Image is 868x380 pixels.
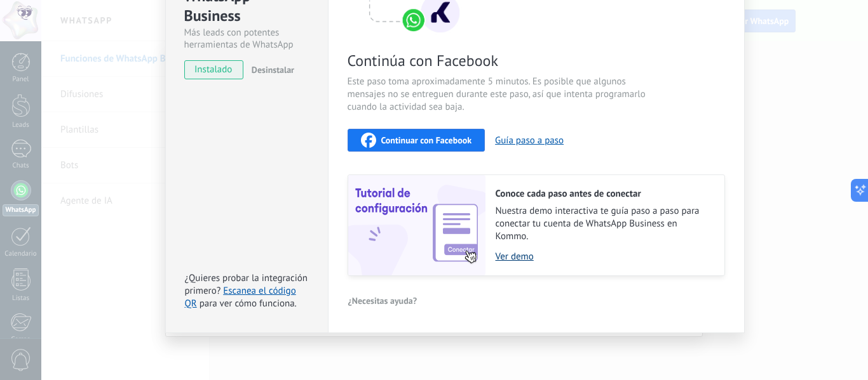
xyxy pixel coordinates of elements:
[348,51,650,70] span: Continúa con Facebook
[185,272,308,297] span: ¿Quieres probar la integración primero?
[348,291,418,310] button: ¿Necesitas ayuda?
[348,75,650,114] span: Este paso toma aproximadamente 5 minutos. Es posible que algunos mensajes no se entreguen durante...
[185,60,243,79] span: instalado
[247,60,294,79] button: Desinstalar
[496,188,712,200] h2: Conoce cada paso antes de conectar
[348,129,485,152] button: Continuar con Facebook
[496,205,712,243] span: Nuestra demo interactiva te guía paso a paso para conectar tu cuenta de WhatsApp Business en Kommo.
[184,27,309,51] div: Más leads con potentes herramientas de WhatsApp
[185,285,296,310] a: Escanea el código QR
[496,251,712,263] a: Ver demo
[381,136,472,145] span: Continuar con Facebook
[495,134,564,147] button: Guía paso a paso
[200,298,297,310] span: para ver cómo funciona.
[348,296,417,305] span: ¿Necesitas ayuda?
[252,64,294,75] span: Desinstalar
